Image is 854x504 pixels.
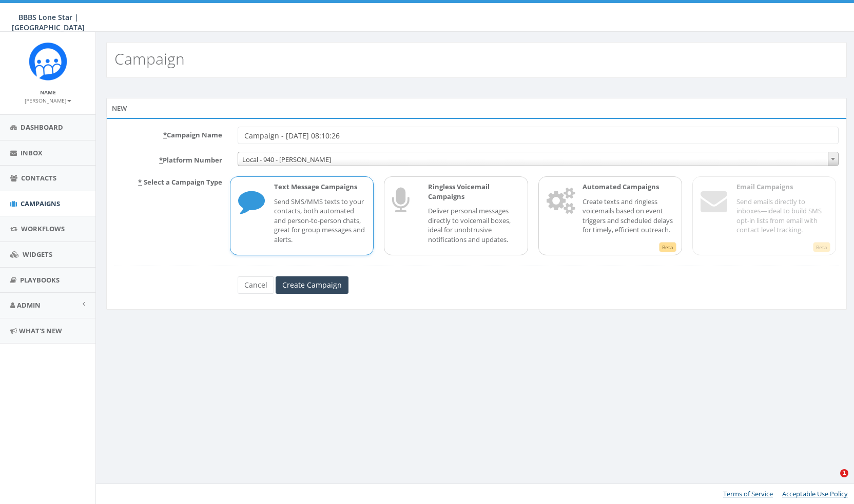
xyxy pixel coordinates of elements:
[23,250,52,259] span: Widgets
[106,98,847,118] div: New
[813,242,830,252] span: Beta
[12,12,85,32] span: BBBS Lone Star | [GEOGRAPHIC_DATA]
[819,469,844,494] iframe: Intercom live chat
[840,469,848,477] span: 1
[428,182,519,201] p: Ringless Voicemail Campaigns
[40,89,56,96] small: Name
[238,152,838,167] span: Local - 940 - Alexis
[107,152,230,165] label: Platform Number
[21,148,43,157] span: Inbox
[428,206,519,244] p: Deliver personal messages directly to voicemail boxes, ideal for unobtrusive notifications and up...
[19,326,62,335] span: What's New
[17,300,41,310] span: Admin
[159,155,163,165] abbr: required
[25,97,71,104] small: [PERSON_NAME]
[583,197,674,235] p: Create texts and ringless voicemails based on event triggers and scheduled delays for timely, eff...
[583,182,674,192] p: Automated Campaigns
[276,276,348,294] input: Create Campaign
[144,177,222,187] span: Select a Campaign Type
[723,489,773,498] a: Terms of Service
[20,275,60,285] span: Playbooks
[782,489,848,498] a: Acceptable Use Policy
[238,152,839,166] span: Local - 940 - Alexis
[114,50,185,67] h2: Campaign
[29,42,67,80] img: Rally_Corp_Icon_1.png
[21,173,56,183] span: Contacts
[21,199,60,208] span: Campaigns
[238,127,839,144] input: Enter Campaign Name
[25,95,71,105] a: [PERSON_NAME]
[238,276,274,294] a: Cancel
[274,182,365,192] p: Text Message Campaigns
[107,127,230,140] label: Campaign Name
[274,197,365,245] p: Send SMS/MMS texts to your contacts, both automated and person-to-person chats, great for group m...
[21,224,65,233] span: Workflows
[659,242,676,252] span: Beta
[21,123,63,132] span: Dashboard
[163,130,167,139] abbr: required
